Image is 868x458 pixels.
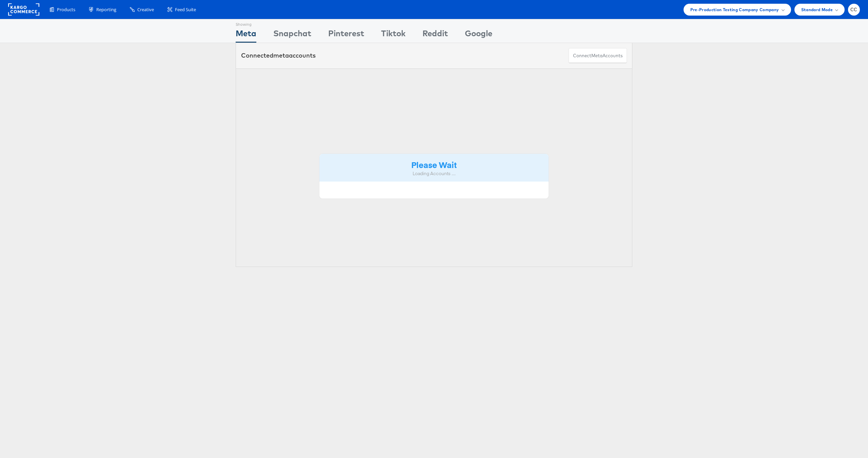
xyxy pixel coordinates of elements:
[801,6,833,13] span: Standard Mode
[324,170,544,177] div: Loading Accounts ....
[241,51,316,60] div: Connected accounts
[273,27,311,43] div: Snapchat
[236,27,256,43] div: Meta
[137,6,154,13] span: Creative
[175,6,196,13] span: Feed Suite
[591,53,603,59] span: meta
[96,6,116,13] span: Reporting
[465,27,492,43] div: Google
[850,7,857,12] span: CC
[569,48,627,63] button: ConnectmetaAccounts
[690,6,779,13] span: Pre-Production Testing Company Company
[411,159,457,170] strong: Please Wait
[236,19,256,27] div: Showing
[381,27,406,43] div: Tiktok
[273,51,289,59] span: meta
[328,27,364,43] div: Pinterest
[422,27,448,43] div: Reddit
[57,6,75,13] span: Products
